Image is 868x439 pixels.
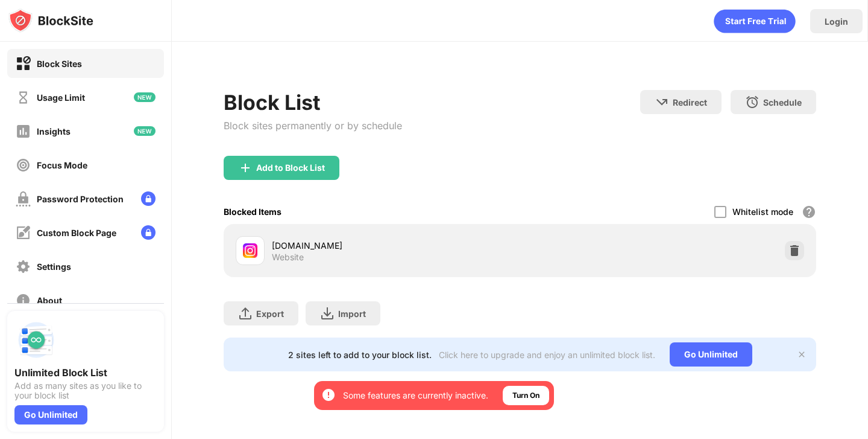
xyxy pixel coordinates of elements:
div: Import [338,309,366,319]
div: Go Unlimited [14,405,87,425]
img: settings-off.svg [16,259,31,274]
div: Schedule [763,97,802,107]
img: about-off.svg [16,293,31,308]
div: Settings [37,261,71,272]
div: 2 sites left to add to your block list. [288,350,432,360]
img: customize-block-page-off.svg [16,225,31,240]
img: error-circle-white.svg [321,388,336,402]
div: Blocked Items [224,207,281,217]
div: Login [825,16,848,27]
div: Unlimited Block List [14,367,157,379]
div: Some features are currently inactive. [343,389,488,402]
div: Add as many sites as you like to your block list [14,381,157,400]
div: Redirect [673,97,707,107]
div: Usage Limit [37,92,85,103]
div: Insights [37,126,71,136]
div: Focus Mode [37,160,87,170]
img: lock-menu.svg [141,225,156,240]
div: About [37,295,62,306]
div: Custom Block Page [37,228,116,238]
img: block-on.svg [16,56,31,71]
div: Add to Block List [256,163,325,173]
div: Block List [224,90,402,115]
img: time-usage-off.svg [16,90,31,105]
div: Block sites permanently or by schedule [224,120,402,132]
div: Whitelist mode [732,207,793,217]
div: Block Sites [37,59,82,69]
div: [DOMAIN_NAME] [272,239,520,252]
img: password-protection-off.svg [16,191,31,207]
img: insights-off.svg [16,124,31,139]
img: new-icon.svg [134,126,156,136]
div: Click here to upgrade and enjoy an unlimited block list. [439,350,655,360]
img: lock-menu.svg [141,191,156,206]
img: favicons [243,243,257,258]
div: Website [272,252,304,263]
img: x-button.svg [797,350,807,359]
img: focus-off.svg [16,158,31,173]
div: Turn On [512,389,539,402]
div: Go Unlimited [670,342,752,367]
img: logo-blocksite.svg [8,8,93,33]
img: new-icon.svg [134,92,156,102]
div: animation [714,9,796,33]
img: push-block-list.svg [14,318,58,362]
div: Password Protection [37,194,124,204]
div: Export [256,309,284,319]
